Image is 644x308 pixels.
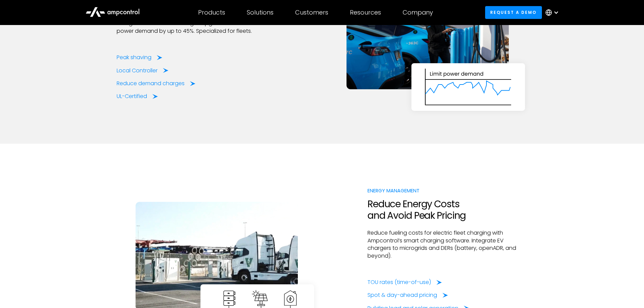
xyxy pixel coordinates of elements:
div: Peak shaving [117,54,151,61]
a: Reduce demand charges [117,80,195,87]
p: Reduce fueling costs for electric fleet charging with Ampcontrol’s smart charging software. Integ... [367,229,528,260]
h2: Reduce Energy Costs and Avoid Peak Pricing [367,198,528,221]
div: Company [403,9,433,16]
div: Reduce demand charges [117,80,185,87]
div: Customers [295,9,328,16]
div: Energy Management [367,187,528,194]
div: Solutions [247,9,273,16]
div: Local Controller [117,67,158,74]
div: TOU rates (time-of-use) [367,279,431,286]
a: Request a demo [485,6,542,19]
a: Peak shaving [117,54,162,61]
a: UL-Certified [117,93,158,100]
a: Local Controller [117,67,168,74]
div: UL-Certified [117,93,147,100]
a: TOU rates (time-of-use) [367,279,442,286]
div: Spot & day-ahead pricing [367,291,437,299]
a: Spot & day-ahead pricing [367,291,448,299]
div: Products [198,9,225,16]
div: Resources [350,9,381,16]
